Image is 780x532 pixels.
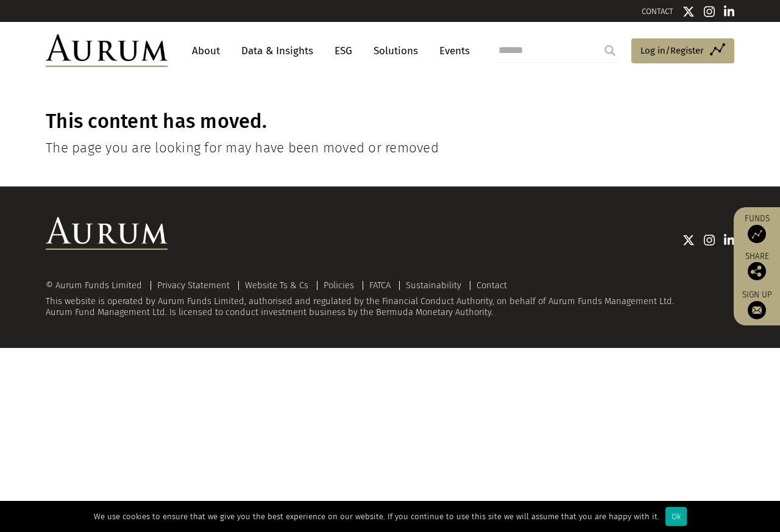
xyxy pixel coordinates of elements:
[748,262,766,280] img: Share this post
[748,225,766,243] img: Access Funds
[477,280,507,291] a: Contact
[598,38,622,63] input: Submit
[740,213,774,243] a: Funds
[640,43,704,58] span: Log in/Register
[631,38,734,64] a: Log in/Register
[704,5,715,18] img: Instagram icon
[704,234,715,246] img: Instagram icon
[46,110,734,133] h1: This content has moved.
[367,40,424,62] a: Solutions
[324,280,354,291] a: Policies
[369,280,391,291] a: FATCA
[682,234,695,246] img: Twitter icon
[748,301,766,319] img: Sign up to our newsletter
[46,217,168,250] img: Aurum Logo
[245,280,308,291] a: Website Ts & Cs
[724,234,735,246] img: Linkedin icon
[46,140,734,156] h4: The page you are looking for may have been moved or removed
[46,280,734,317] div: This website is operated by Aurum Funds Limited, authorised and regulated by the Financial Conduc...
[46,281,148,290] div: © Aurum Funds Limited
[642,7,673,16] a: CONTACT
[724,5,735,18] img: Linkedin icon
[682,5,695,18] img: Twitter icon
[157,280,230,291] a: Privacy Statement
[433,40,470,62] a: Events
[328,40,358,62] a: ESG
[740,289,774,319] a: Sign up
[186,40,226,62] a: About
[235,40,319,62] a: Data & Insights
[46,34,168,67] img: Aurum
[406,280,461,291] a: Sustainability
[740,252,774,280] div: Share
